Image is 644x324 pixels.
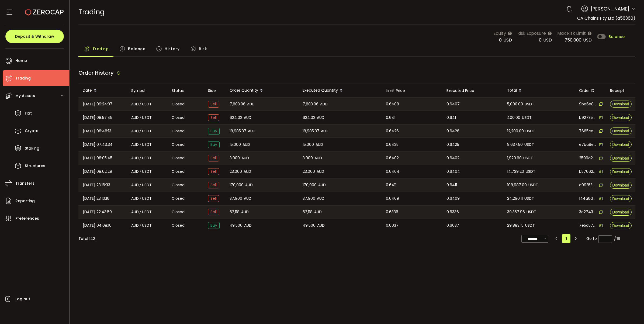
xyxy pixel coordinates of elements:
[321,128,328,134] span: AUD
[142,128,152,134] span: USDT
[140,222,141,229] em: /
[142,195,152,202] span: USDT
[172,101,185,107] span: Closed
[230,101,245,107] span: 7,803.96
[230,155,240,161] span: 3,000
[303,101,318,107] span: 7,803.96
[131,142,139,148] span: AUD
[507,209,525,215] span: 39,357.96
[579,115,596,120] span: b9273550-9ec8-42ab-b440-debceb6bf362
[386,182,396,188] span: 0.6411
[83,195,109,202] span: [DATE] 23:10:16
[446,155,459,161] span: 0.6402
[579,209,596,215] span: 3c27439a-446f-4a8b-ba23-19f8e456f2b1
[204,88,225,94] div: Side
[208,128,220,135] span: Buy
[507,128,524,134] span: 12,200.00
[15,180,34,187] span: Transfers
[446,168,460,175] span: 0.6404
[83,155,112,161] span: [DATE] 08:05:45
[230,195,242,202] span: 37,900
[386,115,395,121] span: 0.641
[314,209,322,215] span: AUD
[140,182,141,188] em: /
[15,35,54,38] span: Deposit & Withdraw
[507,222,524,229] span: 29,883.15
[241,155,249,161] span: AUD
[15,197,35,205] span: Reporting
[608,35,625,39] span: Balance
[612,183,629,187] span: Download
[230,209,240,215] span: 62,118
[522,115,532,121] span: USDT
[131,182,139,188] span: AUD
[172,155,185,161] span: Closed
[5,30,64,43] button: Deposit & Withdraw
[172,196,185,201] span: Closed
[507,101,523,107] span: 5,000.00
[167,88,204,94] div: Status
[610,195,632,202] button: Download
[140,128,141,134] em: /
[303,222,316,229] span: 49,500
[172,115,185,120] span: Closed
[386,168,399,175] span: 0.6404
[208,155,219,161] span: Sell
[557,30,586,37] span: Max Risk Limit
[317,195,324,202] span: AUD
[128,43,145,54] span: Balance
[446,195,460,202] span: 0.6409
[140,209,141,215] em: /
[586,235,612,242] span: Go to
[579,155,596,161] span: 2599a2f9-d739-4166-9349-f3a110e7aa98
[140,195,141,202] em: /
[528,182,538,188] span: USDT
[230,115,242,121] span: 624.02
[83,182,110,188] span: [DATE] 23:16:33
[199,43,207,54] span: Risk
[208,209,219,215] span: Sell
[25,144,39,152] span: Staking
[503,37,512,43] span: USD
[525,222,535,229] span: USDT
[244,195,251,202] span: AUD
[83,168,112,175] span: [DATE] 08:02:29
[140,168,141,175] em: /
[15,57,27,65] span: Home
[579,142,596,147] span: e7ba9ec1-e47a-4a7e-b5f7-1174bd070550
[317,115,324,121] span: AUD
[247,101,255,107] span: AUD
[243,142,250,148] span: AUD
[612,143,629,146] span: Download
[172,223,185,228] span: Closed
[446,222,459,229] span: 0.6037
[525,128,535,134] span: USDT
[610,101,632,108] button: Download
[208,195,219,202] span: Sell
[140,155,141,161] em: /
[303,209,313,215] span: 62,118
[303,128,319,134] span: 18,985.37
[25,127,39,135] span: Crypto
[230,222,243,229] span: 49,500
[127,88,167,94] div: Symbol
[131,128,139,134] span: AUD
[303,168,315,175] span: 23,000
[15,215,39,222] span: Preferences
[507,168,524,175] span: 14,729.20
[303,115,315,121] span: 624.02
[245,182,253,188] span: AUD
[499,37,502,43] span: 0
[543,37,552,43] span: USD
[15,74,31,82] span: Trading
[575,88,606,94] div: Order ID
[142,115,152,121] span: USDT
[507,142,523,148] span: 9,637.50
[612,102,629,106] span: Download
[244,115,251,121] span: AUD
[78,236,95,242] div: Total 142
[610,182,632,189] button: Download
[172,169,185,174] span: Closed
[610,168,632,175] button: Download
[317,168,324,175] span: AUD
